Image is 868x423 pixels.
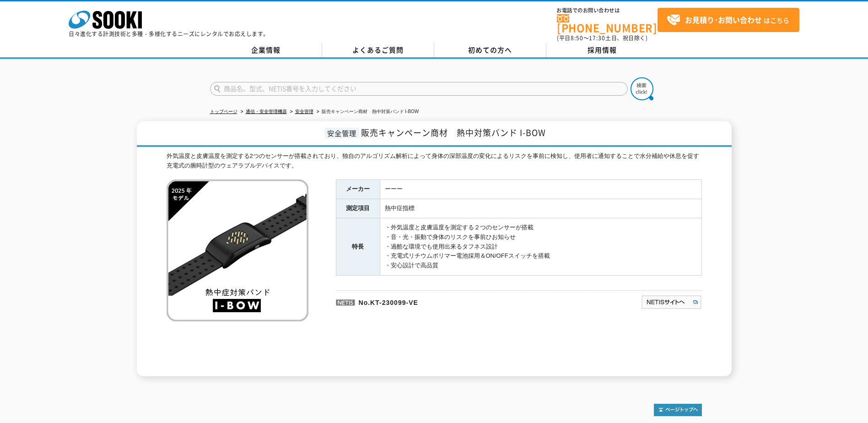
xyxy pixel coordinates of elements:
span: お電話でのお問い合わせは [557,8,658,13]
strong: お見積り･お問い合わせ [685,14,762,25]
a: 企業情報 [210,43,322,57]
a: 初めての方へ [434,43,546,57]
span: 8:50 [571,34,583,42]
span: 販売キャンペーン商材 熱中対策バンド I-BOW [361,126,546,139]
img: 販売キャンペーン商材 熱中対策バンド I-BOW [167,179,308,321]
td: 熱中症指標 [380,199,701,218]
img: NETISサイトへ [641,295,702,309]
td: ・外気温度と皮膚温度を測定する２つのセンサーが搭載 ・音・光・振動で身体のリスクを事前ひお知らせ ・過酷な環境でも使用出来るタフネス設計 ・充電式リチウムポリマー電池採用＆ON/OFFスイッチを... [380,218,701,276]
a: トップページ [210,109,237,114]
span: はこちら [667,13,789,27]
span: 安全管理 [325,128,359,138]
img: トップページへ [654,404,702,416]
a: 安全管理 [295,109,313,114]
th: メーカー [336,180,380,199]
th: 特長 [336,218,380,276]
img: btn_search.png [631,77,653,100]
div: 外気温度と皮膚温度を測定する2つのセンサーが搭載されており、独自のアルゴリズム解析によって身体の深部温度の変化によるリスクを事前に検知し、使用者に通知することで水分補給や休息を促す充電式の腕時計... [167,152,702,171]
p: 日々進化する計測技術と多種・多様化するニーズにレンタルでお応えします。 [69,31,269,37]
td: ーーー [380,180,701,199]
a: 通信・安全管理機器 [246,109,287,114]
th: 測定項目 [336,199,380,218]
span: (平日 ～ 土日、祝日除く) [557,34,647,42]
a: よくあるご質問 [322,43,434,57]
input: 商品名、型式、NETIS番号を入力してください [210,82,628,96]
a: [PHONE_NUMBER] [557,14,658,33]
li: 販売キャンペーン商材 熱中対策バンド I-BOW [315,107,419,117]
p: No.KT-230099-VE [336,290,553,312]
span: 初めての方へ [468,45,512,55]
a: 採用情報 [546,43,658,57]
span: 17:30 [589,34,605,42]
a: お見積り･お問い合わせはこちら [658,8,799,32]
